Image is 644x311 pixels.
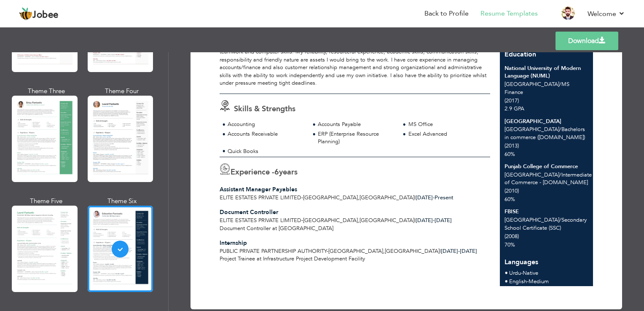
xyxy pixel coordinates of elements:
span: Assistant Manager Payables [220,185,297,193]
div: Punjab College of Commerce [504,163,588,171]
span: , [358,217,360,224]
span: - [327,247,328,255]
a: Jobee [19,7,59,21]
div: Accounts Receivable [228,130,305,138]
span: (2010) [504,187,519,195]
span: , [358,194,360,201]
div: ERP (Enterprise Resource Planning) [318,130,395,146]
div: Project Trainee at Infrastructure Project Development Facility [215,255,495,263]
span: - [301,217,303,224]
div: MS Office [408,121,486,129]
span: [GEOGRAPHIC_DATA] MS Finance [504,80,569,96]
img: Profile Img [561,6,575,20]
div: [GEOGRAPHIC_DATA] [504,118,588,126]
span: / [559,216,561,224]
span: Present [416,194,453,201]
div: Theme Five [13,197,79,206]
span: [DATE] [416,194,435,201]
span: Public Private Partnership Authority [220,247,327,255]
span: [GEOGRAPHIC_DATA] [360,194,414,201]
span: Elite Estates Private Limited [220,194,301,201]
span: Experience - [231,167,274,177]
label: years [274,167,298,178]
div: Excel Advanced [408,130,486,138]
span: (2013) [504,142,519,150]
span: [GEOGRAPHIC_DATA] [303,194,358,201]
span: Languages [504,251,538,267]
span: | [414,194,416,201]
div: Seeking to secure a challenging and rewarding position in a high-quality business environment whe... [220,24,490,87]
span: [GEOGRAPHIC_DATA] [303,217,358,224]
span: / [559,171,561,179]
span: [DATE] [416,217,452,224]
span: [GEOGRAPHIC_DATA] Intermediate of Commerce - [DOMAIN_NAME] [504,171,592,187]
span: / [559,80,561,88]
a: Resume Templates [480,9,538,19]
span: [GEOGRAPHIC_DATA] [385,247,440,255]
span: (2017) [504,97,519,105]
span: [GEOGRAPHIC_DATA] Bachelors in commerce ([DOMAIN_NAME]) [504,126,585,141]
span: [DATE] [441,247,460,255]
div: National University of Modern Language (NUML) [504,64,588,80]
a: Back to Profile [424,9,469,19]
div: Accounts Payable [318,121,395,129]
div: Theme Four [89,87,155,96]
li: Medium [509,278,549,286]
span: 2.9 GPA [504,105,524,113]
span: - [458,247,460,255]
span: [DATE] [441,247,477,255]
span: Skills & Strengths [234,104,295,114]
span: 70% [504,241,515,249]
span: , [383,247,385,255]
div: Quick Books [228,147,305,155]
span: - [301,194,303,201]
span: - [433,217,435,224]
div: Theme Six [89,197,155,206]
span: [DATE] [416,217,435,224]
span: - [521,269,523,277]
span: - [527,278,529,285]
span: / [559,126,561,133]
div: FBISE [504,208,588,216]
li: Native [509,269,538,278]
span: | [440,247,441,255]
span: Education [504,50,536,59]
span: [GEOGRAPHIC_DATA] Secondary School Certificate (SSC) [504,216,587,232]
span: [GEOGRAPHIC_DATA] [328,247,383,255]
span: Document Controller [220,208,278,216]
span: Elite Estates Private Limited [220,217,301,224]
span: [GEOGRAPHIC_DATA] [360,217,414,224]
span: 6 [274,167,279,177]
span: English [509,278,527,285]
span: Urdu [509,269,521,277]
a: Welcome [588,9,625,19]
div: Theme Three [13,87,79,96]
span: | [414,217,416,224]
div: Accounting [228,121,305,129]
span: 60% [504,196,515,203]
span: 60% [504,150,515,158]
div: Document Controller at [GEOGRAPHIC_DATA] [215,225,495,233]
span: Internship [220,239,247,247]
span: (2008) [504,233,519,240]
span: - [433,194,435,201]
img: jobee.io [19,7,32,21]
a: Download [555,32,618,50]
span: Jobee [32,11,59,20]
